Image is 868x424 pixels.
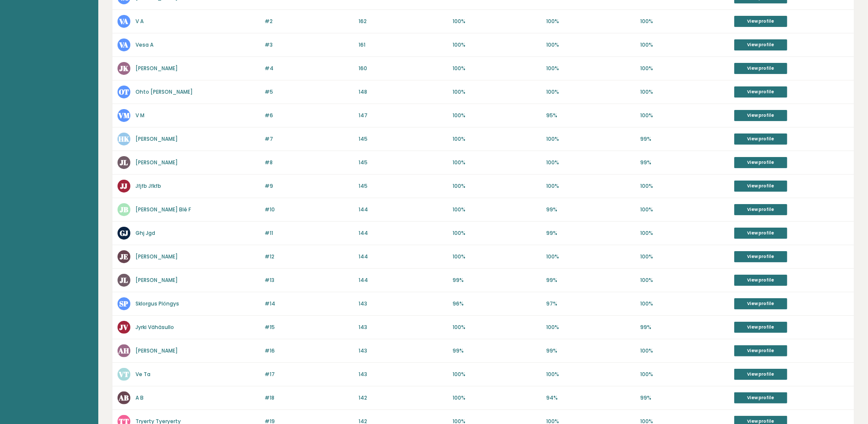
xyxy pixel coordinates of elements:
p: 100% [640,88,729,96]
p: 100% [453,41,541,49]
p: #17 [265,371,353,378]
text: JK [120,63,129,73]
p: 144 [359,276,447,284]
a: View profile [734,181,787,192]
p: 160 [359,65,447,72]
a: Ve Ta [135,371,150,378]
p: 145 [359,159,447,166]
text: JE [120,252,128,261]
text: VA [119,40,129,50]
p: 100% [547,65,636,72]
p: 100% [547,182,636,190]
p: 143 [359,347,447,355]
p: 99% [640,394,729,402]
p: 100% [640,276,729,284]
a: [PERSON_NAME] [135,253,178,260]
p: #10 [265,206,353,213]
p: 100% [453,112,541,119]
a: Sklorgus Plöngys [135,300,179,307]
p: 100% [453,182,541,190]
p: #8 [265,159,353,166]
a: View profile [734,110,787,121]
p: 95% [547,112,636,119]
p: #12 [265,253,353,261]
p: #2 [265,18,353,25]
p: 142 [359,394,447,402]
p: 100% [640,229,729,237]
text: HK [119,134,130,144]
a: [PERSON_NAME] [135,159,178,166]
a: [PERSON_NAME] [135,276,178,284]
a: View profile [734,63,787,74]
p: 100% [453,229,541,237]
p: 100% [640,182,729,190]
text: JJ [121,181,128,191]
p: #6 [265,112,353,119]
a: View profile [734,228,787,239]
p: 144 [359,253,447,261]
a: View profile [734,392,787,403]
p: 100% [453,371,541,378]
p: 144 [359,206,447,213]
p: 100% [453,135,541,143]
p: #7 [265,135,353,143]
p: 100% [547,253,636,261]
p: 100% [453,323,541,331]
p: 100% [547,371,636,378]
p: 100% [547,159,636,166]
p: 100% [547,88,636,96]
a: View profile [734,39,787,50]
p: 99% [547,347,636,355]
a: [PERSON_NAME] [135,135,178,142]
p: 100% [453,253,541,261]
text: VM [118,110,130,120]
p: #9 [265,182,353,190]
text: VT [118,369,129,379]
p: 100% [640,253,729,261]
p: 100% [640,347,729,355]
p: 100% [547,135,636,143]
p: 96% [453,300,541,308]
p: 100% [453,394,541,402]
p: 100% [547,323,636,331]
text: JV [120,322,129,332]
text: SP [120,299,129,308]
p: 143 [359,371,447,378]
text: JB [120,205,128,214]
p: 99% [640,323,729,331]
p: 99% [453,347,541,355]
p: 99% [547,276,636,284]
a: Ohto [PERSON_NAME] [135,88,193,95]
a: Jfjfb Jfkfb [135,182,161,190]
text: AB [119,393,129,403]
p: #5 [265,88,353,96]
p: #3 [265,41,353,49]
a: View profile [734,369,787,380]
p: 148 [359,88,447,96]
a: [PERSON_NAME] [135,65,178,72]
text: JL [120,157,128,167]
p: #16 [265,347,353,355]
p: 144 [359,229,447,237]
p: 147 [359,112,447,119]
p: 100% [640,300,729,308]
a: View profile [734,322,787,333]
a: View profile [734,157,787,168]
a: View profile [734,298,787,309]
a: A B [135,394,144,401]
p: #13 [265,276,353,284]
p: 145 [359,182,447,190]
p: 100% [640,41,729,49]
a: View profile [734,86,787,98]
a: [PERSON_NAME] Blé F [135,206,191,213]
p: 143 [359,323,447,331]
p: #15 [265,323,353,331]
a: Ghj Jgd [135,229,155,237]
text: JL [120,275,128,285]
a: Vesa A [135,41,153,48]
p: 100% [547,18,636,25]
a: View profile [734,204,787,215]
p: 100% [453,159,541,166]
p: 143 [359,300,447,308]
p: 162 [359,18,447,25]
